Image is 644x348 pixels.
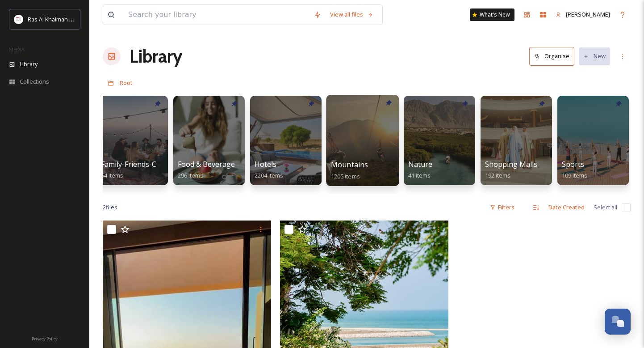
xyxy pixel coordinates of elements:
[130,43,182,70] a: Library
[331,172,360,180] span: 1205 items
[331,161,368,180] a: Mountains1205 items
[101,160,193,179] a: Family-Friends-Couple-Solo54 items
[544,199,589,216] div: Date Created
[485,171,510,179] span: 192 items
[120,77,133,88] a: Root
[255,171,283,179] span: 2204 items
[408,160,432,179] a: Nature41 items
[120,79,133,87] span: Root
[485,160,537,179] a: Shopping Malls192 items
[178,171,203,179] span: 296 items
[20,77,49,86] span: Collections
[594,203,617,212] span: Select all
[28,15,154,23] span: Ras Al Khaimah Tourism Development Authority
[326,6,378,23] a: View all files
[408,159,432,169] span: Nature
[178,160,235,179] a: Food & Beverage296 items
[32,336,58,342] span: Privacy Policy
[14,15,23,24] img: Logo_RAKTDA_RGB-01.png
[331,160,368,170] span: Mountains
[255,160,283,179] a: Hotels2204 items
[551,6,615,23] a: [PERSON_NAME]
[101,159,193,169] span: Family-Friends-Couple-Solo
[485,159,537,169] span: Shopping Malls
[32,333,58,344] a: Privacy Policy
[103,203,117,212] span: 2 file s
[178,159,235,169] span: Food & Beverage
[470,8,514,21] a: What's New
[255,159,276,169] span: Hotels
[562,160,587,179] a: Sports109 items
[562,171,587,179] span: 109 items
[101,171,123,179] span: 54 items
[529,47,574,65] button: Organise
[579,47,610,65] button: New
[562,159,584,169] span: Sports
[485,199,519,216] div: Filters
[605,309,631,335] button: Open Chat
[124,5,309,25] input: Search your library
[20,60,38,68] span: Library
[408,171,431,179] span: 41 items
[9,46,25,53] span: MEDIA
[566,10,610,18] span: [PERSON_NAME]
